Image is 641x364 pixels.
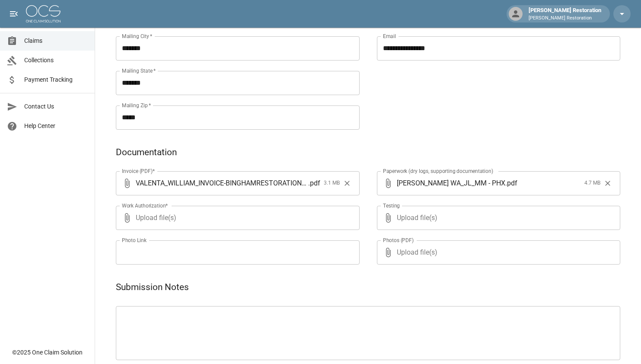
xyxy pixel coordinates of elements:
span: Help Center [24,121,88,131]
button: Clear [341,177,354,190]
span: . pdf [308,178,320,188]
label: Invoice (PDF)* [122,167,155,175]
span: [PERSON_NAME] WA_JL_MM - PHX [397,178,505,188]
img: ocs-logo-white-transparent.png [26,5,61,22]
span: Claims [24,36,88,45]
span: Upload file(s) [397,206,597,230]
span: Collections [24,56,88,65]
button: open drawer [5,5,22,22]
span: Upload file(s) [136,206,336,230]
label: Photos (PDF) [383,236,414,244]
span: 3.1 MB [324,179,340,188]
span: Contact Us [24,102,88,111]
div: © 2025 One Claim Solution [12,348,83,357]
span: Upload file(s) [397,240,597,265]
label: Mailing City [122,32,153,40]
label: Paperwork (dry logs, supporting documentation) [383,167,493,175]
span: . pdf [505,178,517,188]
div: [PERSON_NAME] Restoration [525,6,605,22]
label: Work Authorization* [122,202,168,209]
p: [PERSON_NAME] Restoration [529,15,601,22]
span: VALENTA_WILLIAM_INVOICE-BINGHAMRESTORATION-PHX [136,178,308,188]
label: Email [383,32,396,40]
label: Mailing State [122,67,156,74]
span: 4.7 MB [584,179,600,188]
label: Testing [383,202,400,209]
button: Clear [601,177,614,190]
label: Mailing Zip [122,102,151,109]
label: Photo Link [122,236,147,244]
span: Payment Tracking [24,75,88,84]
